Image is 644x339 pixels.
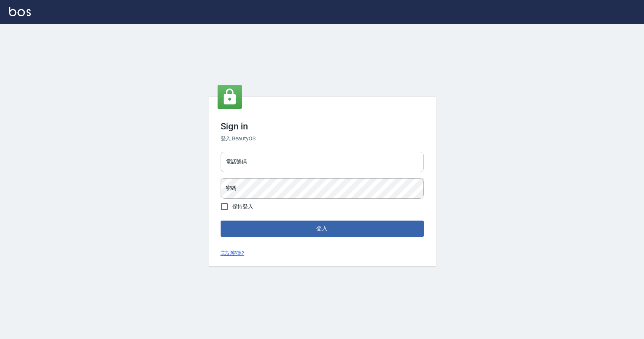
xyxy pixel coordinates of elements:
[221,121,424,132] h3: Sign in
[232,203,254,211] span: 保持登入
[221,135,424,143] h6: 登入 BeautyOS
[9,7,31,16] img: Logo
[221,221,424,236] button: 登入
[221,249,244,257] a: 忘記密碼?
